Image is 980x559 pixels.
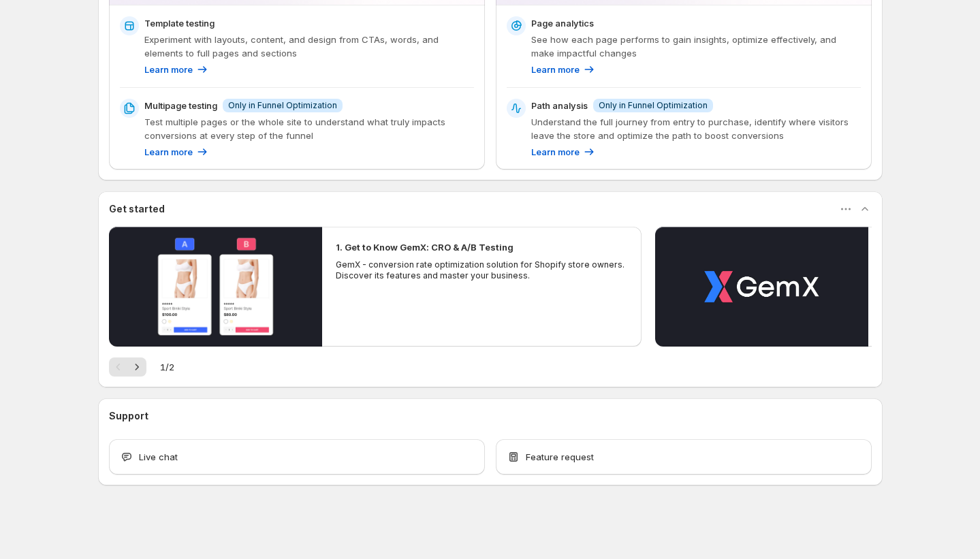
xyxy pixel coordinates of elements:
[127,357,146,377] button: Next
[144,145,209,159] a: Learn more
[144,115,474,142] p: Test multiple pages or the whole site to understand what truly impacts conversions at every step ...
[599,100,708,111] span: Only in Funnel Optimization
[109,227,322,347] button: Play video
[144,99,217,112] p: Multipage testing
[531,145,596,159] a: Learn more
[531,16,594,30] p: Page analytics
[336,240,513,254] h2: 1. Get to Know GemX: CRO & A/B Testing
[160,360,174,374] span: 1 / 2
[228,100,337,111] span: Only in Funnel Optimization
[526,450,594,464] span: Feature request
[144,145,193,159] p: Learn more
[531,63,596,76] a: Learn more
[144,16,215,30] p: Template testing
[144,33,474,60] p: Experiment with layouts, content, and design from CTAs, words, and elements to full pages and sec...
[139,450,178,464] span: Live chat
[144,63,193,76] p: Learn more
[655,227,868,347] button: Play video
[109,357,146,377] nav: Pagination
[531,115,861,142] p: Understand the full journey from entry to purchase, identify where visitors leave the store and o...
[336,259,629,281] p: GemX - conversion rate optimization solution for Shopify store owners. Discover its features and ...
[531,145,580,159] p: Learn more
[144,63,209,76] a: Learn more
[531,63,580,76] p: Learn more
[531,33,861,60] p: See how each page performs to gain insights, optimize effectively, and make impactful changes
[531,99,588,112] p: Path analysis
[109,202,165,216] h3: Get started
[109,409,148,423] h3: Support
